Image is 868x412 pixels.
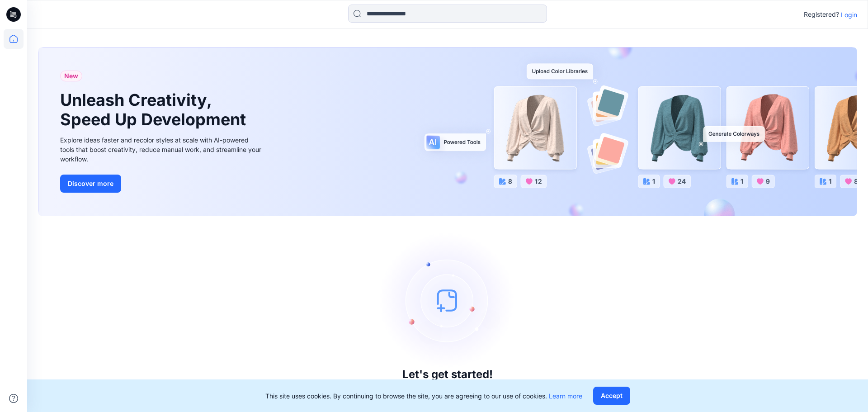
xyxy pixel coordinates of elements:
p: Login [841,10,857,19]
span: New [64,71,78,81]
button: Discover more [60,175,121,193]
p: Registered? [804,9,839,20]
button: Accept [593,387,630,405]
div: Explore ideas faster and recolor styles at scale with AI-powered tools that boost creativity, red... [60,135,264,164]
p: This site uses cookies. By continuing to browse the site, you are agreeing to our use of cookies. [265,391,582,401]
img: empty-state-image.svg [380,232,515,368]
a: Learn more [549,392,582,400]
a: Discover more [60,175,264,193]
h3: Let's get started! [402,368,493,381]
h1: Unleash Creativity, Speed Up Development [60,90,250,129]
